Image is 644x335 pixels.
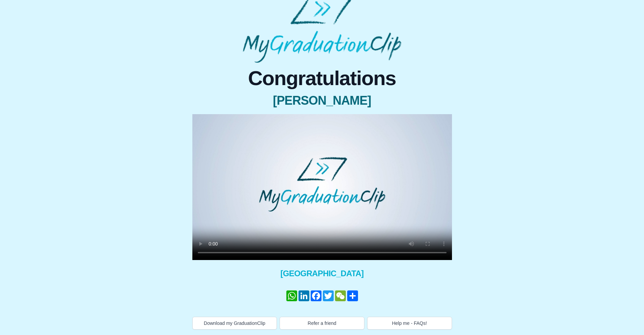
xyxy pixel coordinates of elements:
[286,290,298,301] a: WhatsApp
[347,290,359,301] a: Share
[192,317,277,330] button: Download my GraduationClip
[192,68,452,88] span: Congratulations
[322,290,334,301] a: Twitter
[310,290,322,301] a: Facebook
[192,94,452,107] span: [PERSON_NAME]
[367,317,452,330] button: Help me - FAQs!
[280,317,364,330] button: Refer a friend
[298,290,310,301] a: LinkedIn
[192,268,452,279] span: [GEOGRAPHIC_DATA]
[334,290,347,301] a: WeChat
